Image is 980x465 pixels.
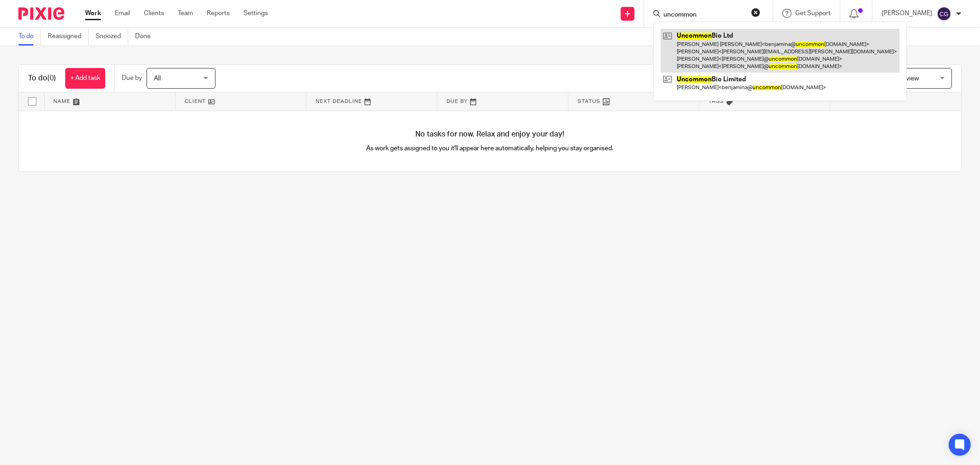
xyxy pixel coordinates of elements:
p: [PERSON_NAME] [882,9,932,18]
span: (0) [47,74,56,82]
h4: No tasks for now. Relax and enjoy your day! [19,130,961,139]
a: Clients [144,9,164,18]
span: Tags [708,99,724,104]
a: + Add task [65,68,105,89]
a: Email [115,9,130,18]
a: Team [178,9,193,18]
p: Due by [122,74,142,83]
a: Done [135,28,158,45]
p: As work gets assigned to you it'll appear here automatically, helping you stay organised. [255,144,726,153]
h1: To do [28,74,56,83]
a: Settings [244,9,268,18]
a: Snoozed [96,28,128,45]
a: Reports [207,9,230,18]
a: Work [85,9,101,18]
button: Clear [751,8,760,17]
img: svg%3E [937,6,952,21]
a: Reassigned [48,28,89,45]
a: To do [18,28,41,45]
img: Pixie [18,7,64,20]
input: Search [663,11,745,19]
span: All [154,75,161,82]
span: Get Support [795,10,831,17]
